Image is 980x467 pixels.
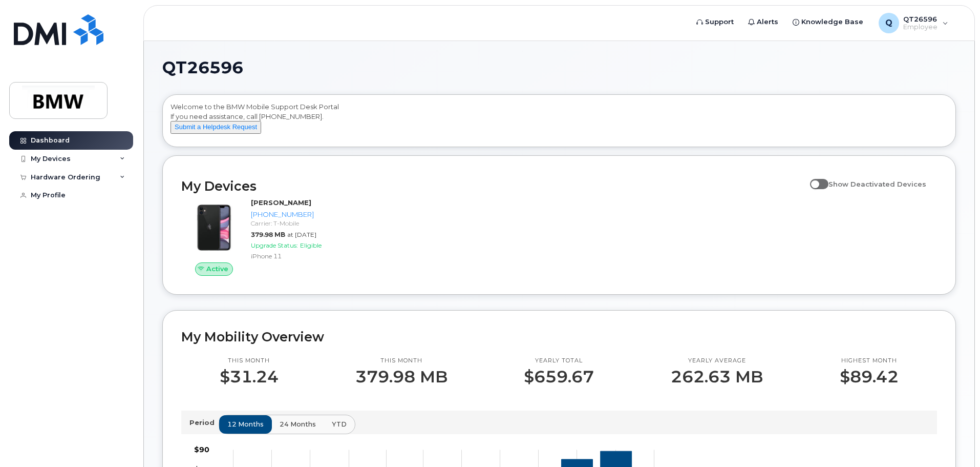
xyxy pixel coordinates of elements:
[671,357,763,365] p: Yearly average
[287,231,316,238] span: at [DATE]
[251,198,311,207] strong: [PERSON_NAME]
[524,368,594,386] p: $659.67
[828,180,926,188] span: Show Deactivated Devices
[189,203,239,252] img: iPhone_11.jpg
[206,264,228,274] span: Active
[355,357,448,365] p: This month
[300,241,322,249] span: Eligible
[181,178,805,194] h2: My Devices
[251,252,357,260] div: iPhone 11
[251,219,357,228] div: Carrier: T-Mobile
[251,210,357,219] div: [PHONE_NUMBER]
[194,445,209,454] tspan: $90
[840,357,899,365] p: Highest month
[524,357,594,365] p: Yearly total
[251,231,285,238] span: 379.98 MB
[181,198,361,276] a: Active[PERSON_NAME][PHONE_NUMBER]Carrier: T-Mobile379.98 MBat [DATE]Upgrade Status:EligibleiPhone 11
[355,368,448,386] p: 379.98 MB
[171,121,261,134] button: Submit a Helpdesk Request
[251,241,298,249] span: Upgrade Status:
[171,102,948,143] div: Welcome to the BMW Mobile Support Desk Portal If you need assistance, call [PHONE_NUMBER].
[671,368,763,386] p: 262.63 MB
[189,418,219,428] p: Period
[280,419,316,429] span: 24 months
[220,368,279,386] p: $31.24
[162,60,243,75] span: QT26596
[810,174,818,182] input: Show Deactivated Devices
[840,368,899,386] p: $89.42
[171,123,261,131] a: Submit a Helpdesk Request
[220,357,279,365] p: This month
[181,329,937,344] h2: My Mobility Overview
[332,419,347,429] span: YTD
[935,422,972,459] iframe: Messenger Launcher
